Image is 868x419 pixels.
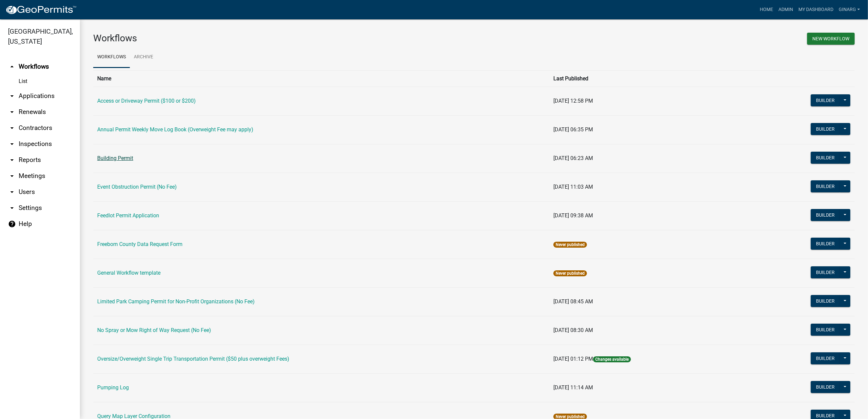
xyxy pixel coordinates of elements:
a: Limited Park Camping Permit for Non-Profit Organizations (No Fee) [97,298,255,305]
i: arrow_drop_down [8,108,16,116]
a: Feedlot Permit Application [97,212,159,219]
a: Event Obstruction Permit (No Fee) [97,184,177,190]
a: General Workflow template [97,270,160,276]
span: [DATE] 01:12 PM [553,356,593,362]
a: Home [757,3,776,16]
button: Builder [811,209,840,221]
h3: Workflows [93,33,469,44]
span: [DATE] 09:38 AM [553,212,593,219]
i: help [8,220,16,228]
a: Annual Permit Weekly Move Log Book (Overweight Fee may apply) [97,126,253,133]
a: My Dashboard [796,3,836,16]
a: Archive [130,47,157,68]
a: Access or Driveway Permit ($100 or $200) [97,98,196,104]
a: Admin [776,3,796,16]
button: Builder [811,180,840,192]
a: Workflows [93,47,130,68]
span: Changes available [593,356,631,362]
button: Builder [811,152,840,164]
span: [DATE] 06:23 AM [553,155,593,161]
i: arrow_drop_down [8,204,16,212]
i: arrow_drop_up [8,63,16,71]
button: Builder [811,94,840,106]
button: Builder [811,295,840,307]
i: arrow_drop_down [8,140,16,148]
button: Builder [811,238,840,250]
th: Last Published [549,70,745,87]
button: Builder [811,123,840,135]
span: [DATE] 06:35 PM [553,126,593,133]
button: Builder [811,352,840,364]
span: [DATE] 12:58 PM [553,98,593,104]
a: No Spray or Mow Right of Way Request (No Fee) [97,327,211,333]
a: Building Permit [97,155,133,161]
span: Never published [553,242,587,248]
a: ginarg [836,3,863,16]
a: Freeborn County Data Request Form [97,241,182,247]
a: Pumping Log [97,384,129,391]
span: [DATE] 08:30 AM [553,327,593,333]
i: arrow_drop_down [8,124,16,132]
span: [DATE] 08:45 AM [553,298,593,305]
th: Name [93,70,549,87]
a: Oversize/Overweight Single Trip Transportation Permit ($50 plus overweight Fees) [97,356,289,362]
i: arrow_drop_down [8,188,16,196]
span: Never published [553,270,587,276]
span: [DATE] 11:14 AM [553,384,593,391]
button: Builder [811,381,840,393]
i: arrow_drop_down [8,156,16,164]
button: New Workflow [807,33,855,45]
i: arrow_drop_down [8,172,16,180]
span: [DATE] 11:03 AM [553,184,593,190]
i: arrow_drop_down [8,92,16,100]
button: Builder [811,266,840,278]
button: Builder [811,324,840,336]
